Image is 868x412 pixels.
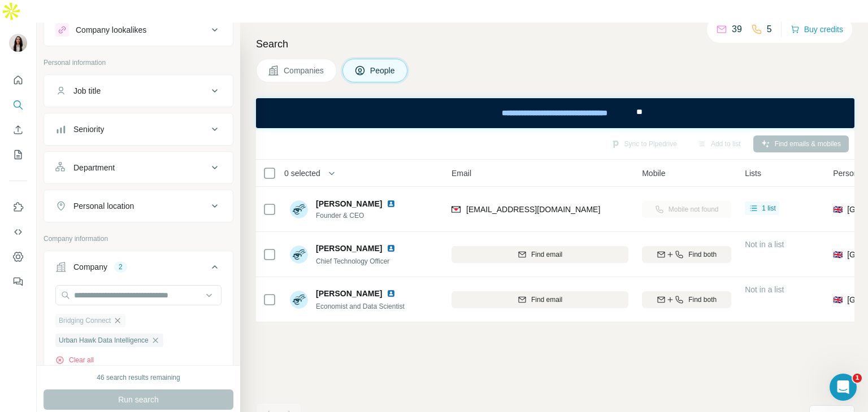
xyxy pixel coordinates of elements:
[387,244,396,253] img: LinkedIn logo
[387,199,396,208] img: LinkedIn logo
[9,197,27,217] button: Use Surfe on LinkedIn
[316,198,382,209] span: [PERSON_NAME]
[73,200,134,212] div: Personal location
[73,162,115,173] div: Department
[44,234,233,244] p: Company information
[97,372,180,383] div: 46 search results remaining
[745,240,784,249] span: Not in a list
[642,168,665,179] span: Mobile
[9,34,27,52] img: Avatar
[59,315,111,326] span: Bridging Connect
[114,262,127,272] div: 2
[452,291,628,308] button: Find email
[44,116,233,143] button: Seniority
[762,203,776,213] span: 1 list
[76,24,146,36] div: Company lookalikes
[745,285,784,294] span: Not in a list
[833,249,843,260] span: 🇬🇧
[44,16,233,43] button: Company lookalikes
[833,204,843,215] span: 🇬🇧
[9,70,27,90] button: Quick start
[316,303,405,310] span: Economist and Data Scientist
[316,288,382,299] span: [PERSON_NAME]
[44,154,233,181] button: Department
[833,294,843,305] span: 🇬🇧
[73,261,107,273] div: Company
[59,335,149,345] span: Urban Hawk Data Intelligence
[256,98,854,128] iframe: Banner
[452,204,461,215] img: provider findymail logo
[9,222,27,242] button: Use Surfe API
[284,168,320,179] span: 0 selected
[290,246,308,264] img: Avatar
[732,23,742,36] p: 39
[9,120,27,140] button: Enrich CSV
[9,247,27,267] button: Dashboard
[452,246,628,263] button: Find email
[9,144,27,165] button: My lists
[370,65,396,76] span: People
[745,168,761,179] span: Lists
[316,257,389,265] span: Chief Technology Officer
[44,253,233,285] button: Company2
[9,95,27,115] button: Search
[284,65,325,76] span: Companies
[387,289,396,298] img: LinkedIn logo
[44,77,233,104] button: Job title
[688,249,717,260] span: Find both
[9,271,27,292] button: Feedback
[316,211,400,221] span: Founder & CEO
[466,205,600,214] span: [EMAIL_ADDRESS][DOMAIN_NAME]
[290,200,308,218] img: Avatar
[830,374,857,401] iframe: Intercom live chat
[290,291,308,309] img: Avatar
[44,58,233,68] p: Personal information
[688,295,717,305] span: Find both
[853,374,862,383] span: 1
[452,168,471,179] span: Email
[256,36,854,52] h4: Search
[642,291,731,308] button: Find both
[73,85,101,97] div: Job title
[767,23,772,36] p: 5
[73,124,104,135] div: Seniority
[531,295,562,305] span: Find email
[531,249,562,260] span: Find email
[642,246,731,263] button: Find both
[55,355,94,365] button: Clear all
[316,243,382,254] span: [PERSON_NAME]
[44,192,233,220] button: Personal location
[791,21,843,37] button: Buy credits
